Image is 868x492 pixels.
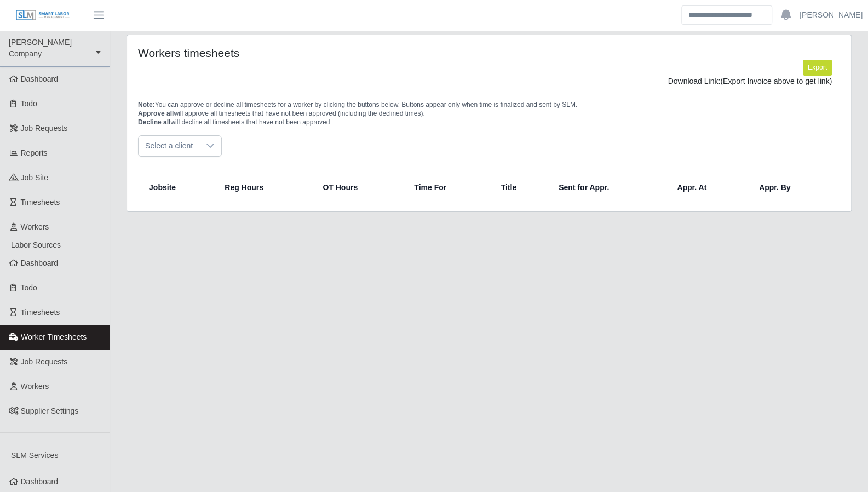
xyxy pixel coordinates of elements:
span: Todo [21,99,37,108]
span: Dashboard [21,259,59,267]
button: Export [803,60,832,75]
th: Title [492,174,550,201]
span: Timesheets [21,198,60,207]
span: Dashboard [21,477,59,486]
th: Reg Hours [216,174,314,201]
th: Appr. By [750,174,836,201]
span: Dashboard [21,75,59,83]
span: Note: [138,101,155,108]
span: Job Requests [21,124,68,133]
a: [PERSON_NAME] [800,9,863,21]
th: OT Hours [314,174,405,201]
h4: Workers timesheets [138,46,421,60]
th: Jobsite [142,174,216,201]
span: Labor Sources [11,241,61,249]
img: SLM Logo [15,9,70,21]
th: Sent for Appr. [550,174,668,201]
p: You can approve or decline all timesheets for a worker by clicking the buttons below. Buttons app... [138,100,840,127]
span: job site [21,173,49,182]
span: Supplier Settings [21,407,79,415]
span: (Export Invoice above to get link) [720,77,832,85]
span: Reports [21,148,48,157]
span: Approve all [138,110,174,117]
span: Timesheets [21,308,60,317]
th: Appr. At [668,174,750,201]
span: Workers [21,382,49,391]
th: Time For [405,174,492,201]
span: SLM Services [11,451,58,460]
span: Decline all [138,118,170,126]
span: Todo [21,283,37,292]
input: Search [681,5,772,25]
span: Worker Timesheets [21,333,87,341]
span: Job Requests [21,357,68,366]
span: Workers [21,222,49,231]
div: Download Link: [146,76,832,87]
span: Select a client [139,136,199,156]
